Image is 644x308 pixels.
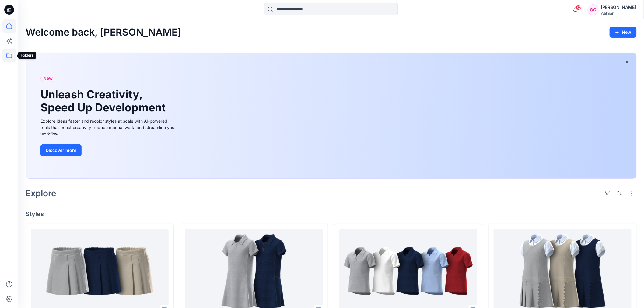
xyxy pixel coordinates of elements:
[26,27,181,38] h2: Welcome back, [PERSON_NAME]
[26,210,637,218] h4: Styles
[40,144,177,156] a: Discover more
[40,144,82,156] button: Discover more
[40,88,168,114] h1: Unleash Creativity, Speed Up Development
[601,4,636,11] div: [PERSON_NAME]
[575,5,582,10] span: 32
[610,27,637,38] button: New
[40,118,177,137] div: Explore ideas faster and recolor styles at scale with AI-powered tools that boost creativity, red...
[601,11,636,16] div: Walmart
[588,4,599,15] div: GC
[26,188,56,198] h2: Explore
[43,75,53,82] span: New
